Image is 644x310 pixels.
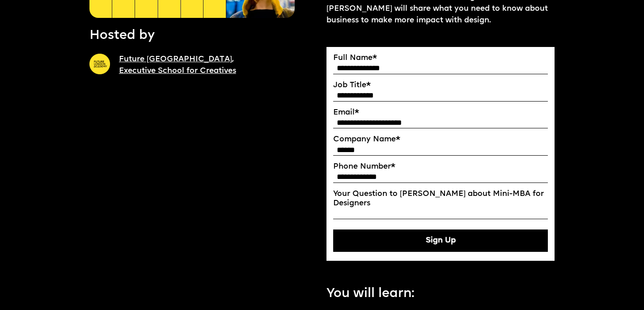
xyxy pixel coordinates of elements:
a: Future [GEOGRAPHIC_DATA],Executive School for Creatives [119,55,236,75]
img: A yellow circle with Future London Academy logo [89,54,110,74]
label: Phone Number [333,162,548,172]
button: Sign Up [333,229,548,252]
label: Your Question to [PERSON_NAME] about Mini-MBA for Designers [333,190,548,208]
label: Job Title [333,81,548,90]
label: Email [333,108,548,118]
label: Full Name [333,54,548,63]
p: Hosted by [89,27,155,45]
label: Company Name [333,135,548,144]
p: You will learn: [326,285,414,303]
